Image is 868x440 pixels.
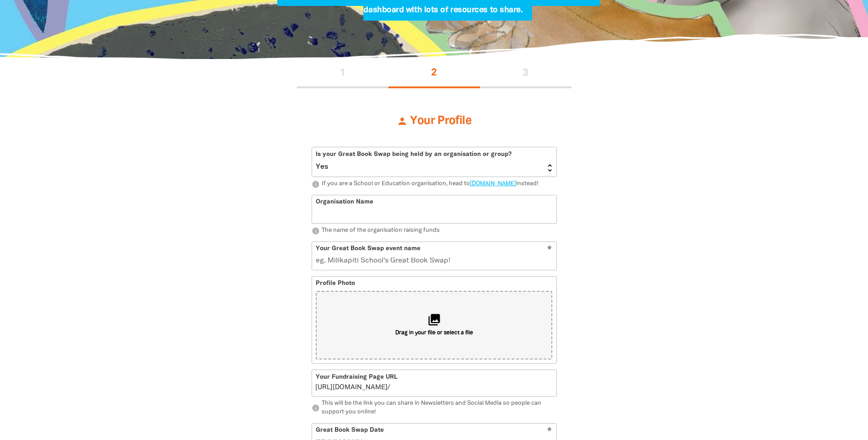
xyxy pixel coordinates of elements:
[312,227,320,235] i: info
[312,399,557,417] p: This will be the link you can share in Newsletters and Social Media so people can support you onl...
[312,242,556,270] input: eg. Milikapiti School's Great Book Swap!
[297,59,388,88] button: Stage 1
[312,226,557,236] p: The name of the organisation raising funds
[312,103,557,140] h3: Your Profile
[312,404,320,412] i: info
[388,59,480,88] button: Stage 2
[470,181,516,187] a: [DOMAIN_NAME]
[395,329,473,337] span: Drag in your file or select a file
[312,370,390,396] span: /
[312,370,556,396] div: go.greatbookswap.org.au/
[315,383,388,392] span: [DOMAIN_NAME][URL]
[427,313,441,327] i: collections
[312,180,320,188] i: info
[322,180,539,189] div: If you are a School or Education organisation, head to instead!
[397,116,408,127] i: person
[547,427,552,436] i: Required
